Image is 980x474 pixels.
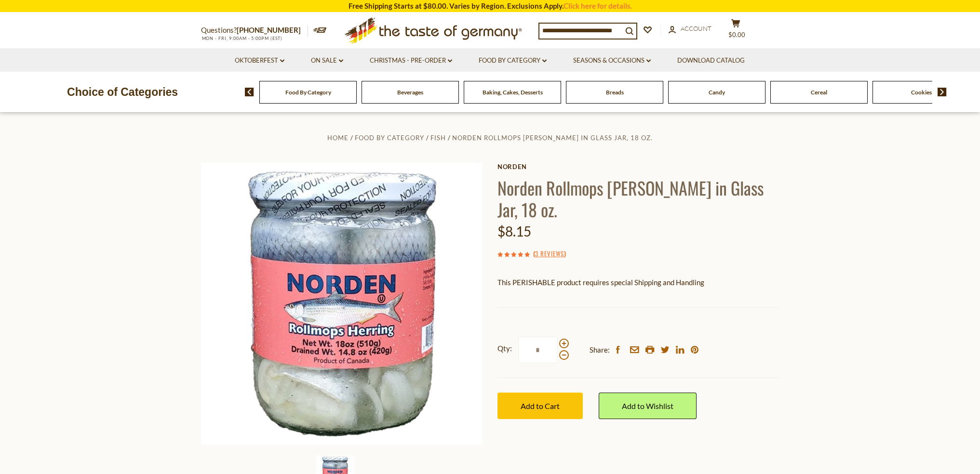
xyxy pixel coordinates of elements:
[235,55,284,66] a: Oktoberfest
[430,134,446,142] a: Fish
[681,25,712,32] span: Account
[722,19,751,43] button: $0.00
[237,26,301,34] a: [PHONE_NUMBER]
[709,89,725,96] a: Candy
[327,134,349,142] a: Home
[911,89,932,96] a: Cookies
[479,55,547,66] a: Food By Category
[311,55,343,66] a: On Sale
[518,337,558,363] input: Qty:
[811,89,827,96] a: Cereal
[497,223,531,239] span: $8.15
[677,55,745,66] a: Download Catalog
[483,89,543,96] a: Baking, Cakes, Desserts
[938,88,947,96] img: next arrow
[497,276,779,289] p: This PERISHABLE product requires special Shipping and Handling
[497,393,583,419] button: Add to Cart
[590,344,610,356] span: Share:
[497,342,512,355] strong: Qty:
[533,249,566,258] span: ( )
[606,89,624,96] a: Breads
[285,89,331,96] a: Food By Category
[599,393,697,419] a: Add to Wishlist
[355,134,424,142] a: Food By Category
[370,55,452,66] a: Christmas - PRE-ORDER
[728,31,745,39] span: $0.00
[497,163,779,171] a: Norden
[452,134,653,142] a: Norden Rollmops [PERSON_NAME] in Glass Jar, 18 oz.
[497,177,779,220] h1: Norden Rollmops [PERSON_NAME] in Glass Jar, 18 oz.
[521,401,560,410] span: Add to Cart
[535,249,564,259] a: 3 Reviews
[573,55,651,66] a: Seasons & Occasions
[669,24,712,34] a: Account
[201,24,308,37] p: Questions?
[564,1,632,10] a: Click here for details.
[245,88,254,96] img: previous arrow
[507,296,779,308] li: We will ship this product in heat-protective packaging and ice.
[201,163,483,445] img: Norden Rollmops Herring in Glass Jar
[201,36,283,41] span: MON - FRI, 9:00AM - 5:00PM (EST)
[397,89,423,96] a: Beverages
